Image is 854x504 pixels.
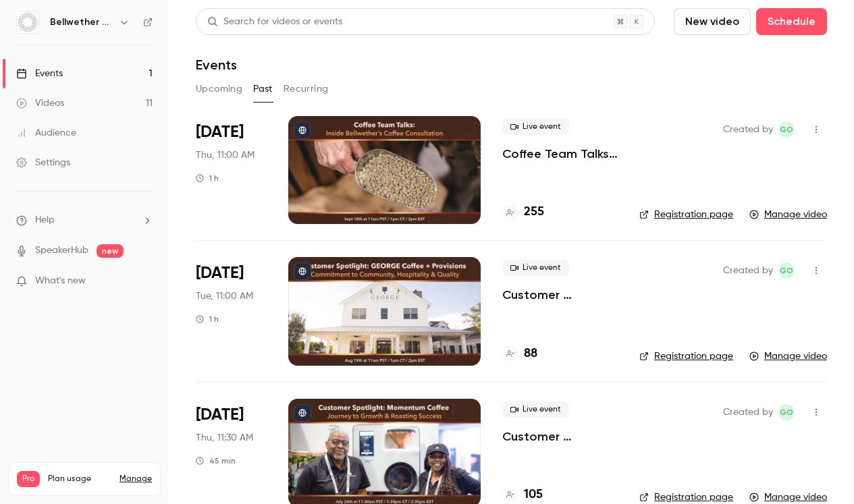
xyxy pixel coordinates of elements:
span: [DATE] [196,404,244,426]
div: Videos [16,96,64,110]
a: SpeakerHub [35,244,88,258]
a: Registration page [639,208,733,221]
h1: Events [196,57,237,73]
div: 45 min [196,455,236,466]
span: Plan usage [48,474,111,484]
span: Gabrielle Oliveira [778,262,795,279]
span: Pro [17,471,40,487]
span: Created by [723,404,773,420]
div: Settings [16,156,70,169]
span: [DATE] [196,262,244,284]
a: Coffee Team Talks: Inside Bellwether’s Coffee Consultation [502,146,618,162]
button: New video [674,8,751,35]
span: Thu, 11:30 AM [196,431,253,445]
span: Live event [502,119,569,135]
a: Manage [119,474,152,484]
span: GO [780,404,793,420]
div: 1 h [196,173,219,184]
span: Created by [723,121,773,138]
span: Gabrielle Oliveira [778,404,795,420]
a: Manage video [749,208,827,221]
div: Audience [16,126,76,140]
a: 88 [502,345,537,363]
button: Recurring [284,78,329,100]
a: Manage video [749,491,827,504]
a: Customer Spotlight: [PERSON_NAME] + Provisions’ Commitment to Community, Hospitality & Quality [502,287,618,303]
h4: 105 [524,486,543,504]
img: Bellwether Coffee [17,11,38,33]
span: [DATE] [196,121,244,143]
h6: Bellwether Coffee [50,16,113,29]
span: GO [780,262,793,279]
span: What's new [35,274,86,288]
a: 255 [502,203,544,221]
h4: 255 [524,203,544,221]
a: Customer Spotlight: Momentum Coffee’s Journey to Growth & Roasting Success [502,428,618,445]
div: Search for videos or events [207,15,342,29]
span: Created by [723,262,773,279]
button: Upcoming [196,78,242,100]
span: Help [35,213,55,227]
a: Registration page [639,349,733,363]
span: Thu, 11:00 AM [196,148,255,162]
li: help-dropdown-opener [16,213,153,227]
div: Events [16,67,63,80]
span: new [97,244,124,258]
span: Tue, 11:00 AM [196,289,253,303]
a: 105 [502,486,543,504]
span: Live event [502,401,569,418]
button: Schedule [756,8,827,35]
div: Aug 19 Tue, 11:00 AM (America/Los Angeles) [196,257,267,365]
a: Manage video [749,349,827,363]
h4: 88 [524,345,537,363]
div: Sep 18 Thu, 11:00 AM (America/Los Angeles) [196,116,267,224]
span: Gabrielle Oliveira [778,121,795,138]
button: Past [253,78,273,100]
span: Live event [502,260,569,276]
span: GO [780,121,793,138]
div: 1 h [196,314,219,325]
a: Registration page [639,491,733,504]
